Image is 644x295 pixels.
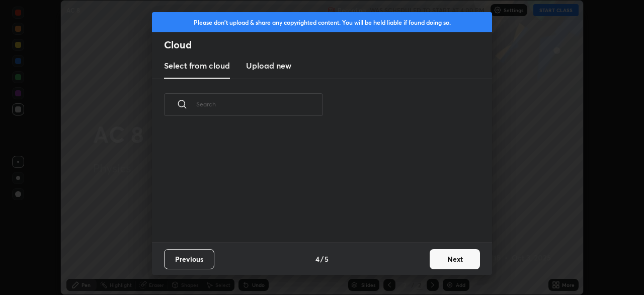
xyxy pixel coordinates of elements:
h4: 4 [315,254,319,264]
button: Previous [164,249,214,269]
div: Please don't upload & share any copyrighted content. You will be held liable if found doing so. [152,12,492,32]
h3: Select from cloud [164,60,230,72]
h3: Upload new [246,60,291,72]
input: Search [196,83,323,126]
h4: / [320,254,324,264]
h2: Cloud [164,38,492,51]
button: Next [430,249,480,269]
h4: 5 [325,254,329,264]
